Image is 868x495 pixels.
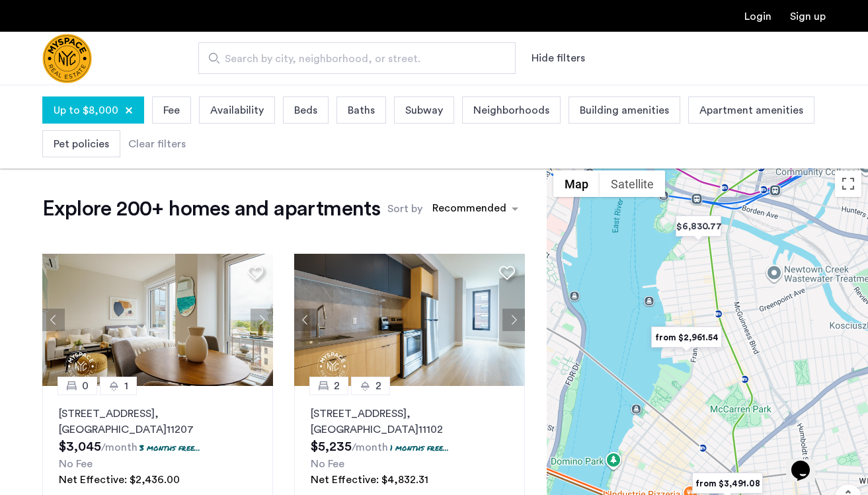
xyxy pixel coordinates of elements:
[42,254,274,386] img: 1997_638519001096654587.png
[835,171,861,197] button: Toggle fullscreen view
[54,136,109,152] span: Pet policies
[311,406,508,438] p: [STREET_ADDRESS] 11102
[139,442,200,453] p: 3 months free...
[600,171,665,197] button: Show satellite imagery
[786,442,828,482] iframe: chat widget
[405,102,443,118] span: Subway
[311,440,352,453] span: $5,235
[101,442,138,453] sub: /month
[59,475,180,485] span: Net Effective: $2,436.00
[294,254,526,386] img: 1997_638519968035243270.png
[744,11,771,22] a: Login
[790,11,826,22] a: Registration
[294,309,317,331] button: Previous apartment
[352,442,388,453] sub: /month
[225,51,479,67] span: Search by city, neighborhood, or street.
[294,102,317,118] span: Beds
[82,378,89,394] span: 0
[42,34,92,83] img: logo
[646,323,727,352] div: from $2,961.54
[198,42,516,74] input: Apartment Search
[430,200,506,219] div: Recommended
[390,442,449,453] p: 1 months free...
[334,378,340,394] span: 2
[59,459,93,469] span: No Fee
[580,102,669,118] span: Building amenities
[387,201,422,217] label: Sort by
[42,196,380,222] h1: Explore 200+ homes and apartments
[426,197,525,221] ng-select: sort-apartment
[473,102,549,118] span: Neighborhoods
[532,50,585,66] button: Show or hide filters
[670,211,727,241] div: $6,830.77
[210,102,264,118] span: Availability
[502,309,525,331] button: Next apartment
[59,440,101,453] span: $3,045
[311,459,344,469] span: No Fee
[124,378,128,394] span: 1
[699,102,803,118] span: Apartment amenities
[311,475,428,485] span: Net Effective: $4,832.31
[59,406,256,438] p: [STREET_ADDRESS] 11207
[128,136,186,152] div: Clear filters
[375,378,381,394] span: 2
[42,34,92,83] a: Cazamio Logo
[348,102,375,118] span: Baths
[42,309,65,331] button: Previous apartment
[553,171,600,197] button: Show street map
[163,102,180,118] span: Fee
[251,309,273,331] button: Next apartment
[54,102,118,118] span: Up to $8,000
